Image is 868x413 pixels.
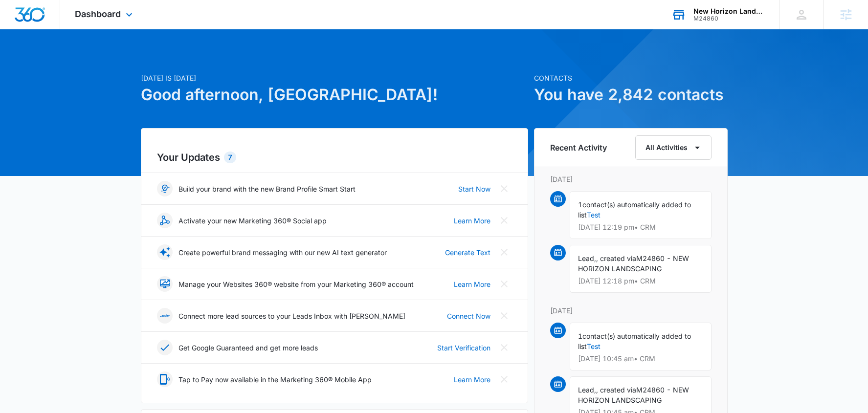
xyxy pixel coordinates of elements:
[224,152,236,163] div: 7
[496,340,512,355] button: Close
[587,211,601,219] a: Test
[178,184,356,194] p: Build your brand with the new Brand Profile Smart Start
[37,58,88,64] div: Domain Overview
[693,7,765,15] div: account name
[578,386,596,394] span: Lead,
[578,332,691,350] span: contact(s) automatically added to list
[458,184,490,194] a: Start Now
[534,73,728,83] p: Contacts
[437,343,490,353] a: Start Verification
[97,57,105,65] img: tab_keywords_by_traffic_grey.svg
[178,216,327,226] p: Activate your new Marketing 360® Social app
[587,342,601,350] a: Test
[550,174,712,184] p: [DATE]
[496,371,512,387] button: Close
[445,247,490,258] a: Generate Text
[550,305,712,316] p: [DATE]
[26,57,34,65] img: tab_domain_overview_orange.svg
[141,73,528,83] p: [DATE] is [DATE]
[578,200,691,219] span: contact(s) automatically added to list
[578,200,582,209] span: 1
[178,247,387,258] p: Create powerful brand messaging with our new AI text generator
[578,254,596,262] span: Lead,
[496,308,512,324] button: Close
[454,279,490,289] a: Learn More
[454,374,490,385] a: Learn More
[141,83,528,107] h1: Good afternoon, [GEOGRAPHIC_DATA]!
[25,25,108,33] div: Domain: [DOMAIN_NAME]
[178,311,405,321] p: Connect more lead sources to your Leads Inbox with [PERSON_NAME]
[108,58,165,64] div: Keywords by Traffic
[447,311,490,321] a: Connect Now
[16,25,23,33] img: website_grey.svg
[550,142,607,153] h6: Recent Activity
[534,83,728,107] h1: You have 2,842 contacts
[496,276,512,292] button: Close
[157,150,512,165] h2: Your Updates
[27,16,48,23] div: v 4.0.25
[496,181,512,196] button: Close
[578,224,703,231] p: [DATE] 12:19 pm • CRM
[75,9,121,19] span: Dashboard
[596,254,636,262] span: , created via
[578,332,582,340] span: 1
[178,374,372,385] p: Tap to Pay now available in the Marketing 360® Mobile App
[178,279,414,289] p: Manage your Websites 360® website from your Marketing 360® account
[496,213,512,228] button: Close
[578,355,703,362] p: [DATE] 10:45 am • CRM
[496,244,512,260] button: Close
[454,216,490,226] a: Learn More
[16,16,23,23] img: logo_orange.svg
[693,15,765,22] div: account id
[635,135,712,160] button: All Activities
[578,278,703,284] p: [DATE] 12:18 pm • CRM
[178,343,318,353] p: Get Google Guaranteed and get more leads
[596,386,636,394] span: , created via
